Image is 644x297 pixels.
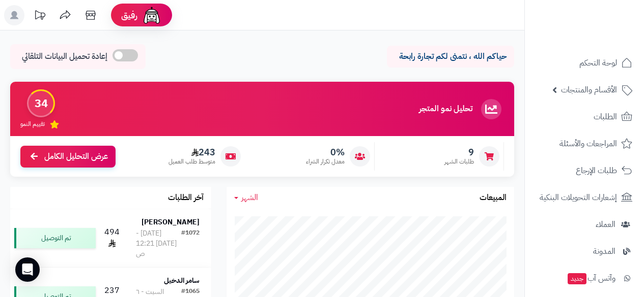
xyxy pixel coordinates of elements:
[594,110,617,124] span: الطلبات
[168,193,204,203] h3: آخر الطلبات
[531,185,638,210] a: إشعارات التحويلات البنكية
[395,51,507,62] p: حياكم الله ، نتمنى لكم تجارة رابحة
[181,228,200,259] div: #1072
[306,147,345,158] span: 0%
[15,257,40,282] div: Open Intercom Messenger
[27,5,52,28] a: تحديثات المنصة
[540,190,617,205] span: إشعارات التحويلات البنكية
[136,228,181,259] div: [DATE] - [DATE] 12:21 ص
[561,83,617,97] span: الأقسام والمنتجات
[20,146,116,168] a: عرض التحليل الكامل
[567,271,615,285] span: وآتس آب
[576,163,617,178] span: طلبات الإرجاع
[444,147,474,158] span: 9
[14,228,96,248] div: تم التوصيل
[531,266,638,290] a: وآتس آبجديد
[559,137,617,151] span: المراجعات والأسئلة
[22,51,107,62] span: إعادة تحميل البيانات التلقائي
[531,105,638,129] a: الطلبات
[100,209,124,267] td: 494
[20,120,45,128] span: تقييم النمو
[579,56,617,70] span: لوحة التحكم
[241,191,258,204] span: الشهر
[306,157,345,166] span: معدل تكرار الشراء
[44,151,108,162] span: عرض التحليل الكامل
[142,217,200,227] strong: [PERSON_NAME]
[419,105,472,114] h3: تحليل نمو المتجر
[121,9,137,21] span: رفيق
[593,244,615,258] span: المدونة
[169,157,215,166] span: متوسط طلب العميل
[444,157,474,166] span: طلبات الشهر
[234,192,258,204] a: الشهر
[531,158,638,183] a: طلبات الإرجاع
[531,239,638,263] a: المدونة
[142,5,162,25] img: ai-face.png
[531,131,638,156] a: المراجعات والأسئلة
[164,275,200,286] strong: سامر الدخيل
[531,51,638,75] a: لوحة التحكم
[568,273,586,284] span: جديد
[169,147,215,158] span: 243
[531,212,638,237] a: العملاء
[480,193,507,203] h3: المبيعات
[596,217,615,232] span: العملاء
